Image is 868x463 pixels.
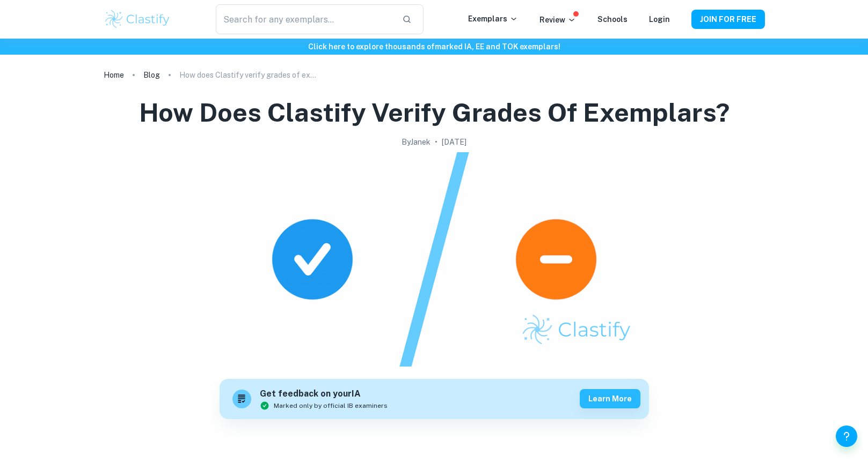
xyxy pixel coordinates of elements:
a: Login [649,15,670,24]
h6: Get feedback on your IA [260,387,388,401]
button: JOIN FOR FREE [691,10,765,29]
h1: How does Clastify verify grades of exemplars? [139,95,730,130]
img: How does Clastify verify grades of exemplars? cover image [220,152,649,367]
span: Marked only by official IB examiners [274,401,388,410]
a: Home [104,68,124,83]
a: Get feedback on yourIAMarked only by official IB examinersLearn more [220,379,649,419]
p: How does Clastify verify grades of exemplars? [179,69,319,81]
input: Search for any exemplars... [216,4,393,34]
h6: Click here to explore thousands of marked IA, EE and TOK exemplars ! [2,41,866,53]
a: Schools [597,15,628,24]
button: Learn more [580,389,640,408]
p: • [435,136,437,148]
img: Clastify logo [104,9,172,30]
h2: By Janek [402,136,431,148]
p: Review [539,14,576,26]
button: Help and Feedback [836,425,857,447]
p: Exemplars [468,13,518,25]
h2: [DATE] [442,136,466,148]
a: Blog [143,68,160,83]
